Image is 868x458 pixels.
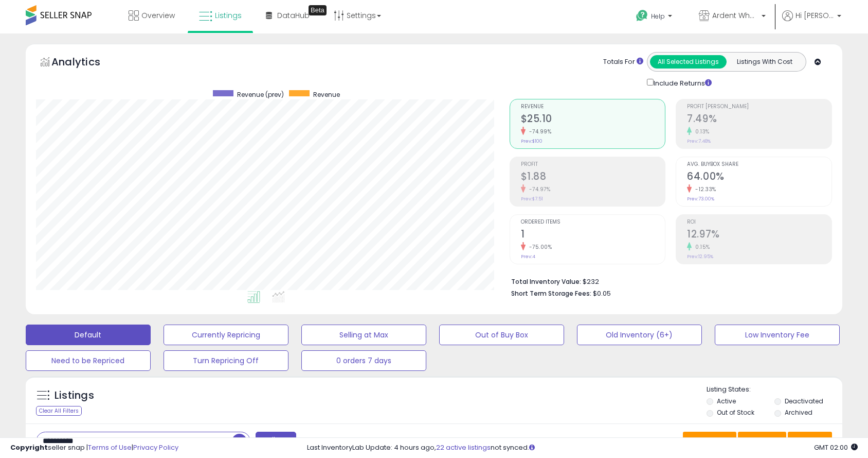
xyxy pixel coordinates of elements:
[692,128,710,135] small: 0.13%
[521,219,665,225] span: Ordered Items
[301,350,426,371] button: 0 orders 7 days
[593,289,611,298] span: $0.05
[785,397,823,405] label: Deactivated
[55,388,94,403] h5: Listings
[715,325,840,345] button: Low Inventory Fee
[683,432,736,449] button: Save View
[313,90,340,99] span: Revenue
[712,10,758,21] span: Ardent Wholesale
[788,432,832,449] button: Actions
[521,228,665,242] h2: 1
[511,275,825,287] li: $232
[521,171,665,184] h2: $1.88
[10,443,48,452] strong: Copyright
[726,55,803,69] button: Listings With Cost
[785,408,812,417] label: Archived
[687,113,831,127] h2: 7.49%
[521,104,665,110] span: Revenue
[26,350,151,371] button: Need to be Repriced
[745,435,777,446] span: Columns
[164,350,288,371] button: Turn Repricing Off
[51,55,120,72] h5: Analytics
[256,432,296,450] button: Filters
[439,325,564,345] button: Out of Buy Box
[521,162,665,167] span: Profit
[26,325,151,345] button: Default
[687,219,831,225] span: ROI
[301,325,426,345] button: Selling at Max
[10,443,178,453] div: seller snap | |
[636,9,648,22] i: Get Help
[521,253,535,260] small: Prev: 4
[521,113,665,127] h2: $25.10
[687,162,831,167] span: Avg. Buybox Share
[782,10,841,33] a: Hi [PERSON_NAME]
[526,185,551,193] small: -74.97%
[687,196,714,202] small: Prev: 73.00%
[707,385,842,395] p: Listing States:
[650,55,727,69] button: All Selected Listings
[511,289,591,298] b: Short Term Storage Fees:
[277,10,310,21] span: DataHub
[603,57,643,67] div: Totals For
[309,5,327,15] div: Tooltip anchor
[639,77,724,89] div: Include Returns
[164,325,288,345] button: Currently Repricing
[141,10,175,21] span: Overview
[687,138,711,144] small: Prev: 7.48%
[717,397,736,405] label: Active
[687,171,831,184] h2: 64.00%
[521,196,543,202] small: Prev: $7.51
[687,104,831,110] span: Profit [PERSON_NAME]
[738,432,786,449] button: Columns
[814,443,858,452] span: 2025-09-17 02:00 GMT
[521,138,542,144] small: Prev: $100
[687,228,831,242] h2: 12.97%
[628,2,682,33] a: Help
[717,408,754,417] label: Out of Stock
[795,10,834,21] span: Hi [PERSON_NAME]
[577,325,702,345] button: Old Inventory (6+)
[692,243,710,251] small: 0.15%
[651,12,665,21] span: Help
[237,90,284,99] span: Revenue (prev)
[215,10,242,21] span: Listings
[692,185,716,193] small: -12.33%
[526,128,552,135] small: -74.99%
[511,277,581,286] b: Total Inventory Value:
[526,243,552,251] small: -75.00%
[36,406,82,416] div: Clear All Filters
[436,443,491,452] a: 22 active listings
[307,443,858,453] div: Last InventoryLab Update: 4 hours ago, not synced.
[687,253,713,260] small: Prev: 12.95%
